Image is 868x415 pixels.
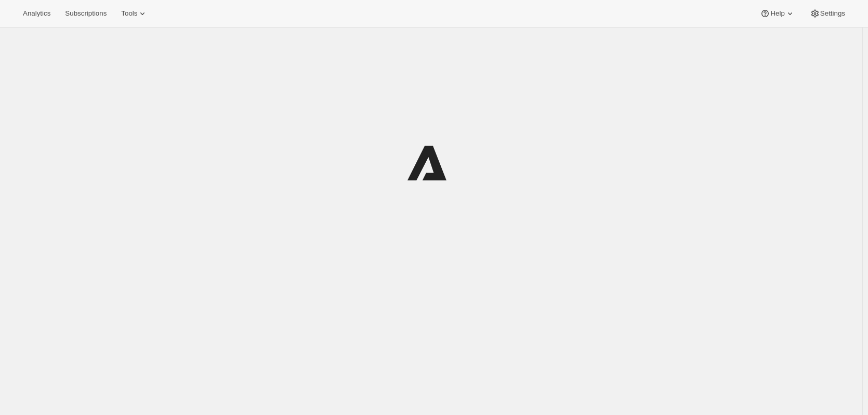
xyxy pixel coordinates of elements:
[754,6,801,21] button: Help
[115,6,154,21] button: Tools
[121,9,137,18] span: Tools
[820,9,845,18] span: Settings
[804,6,851,21] button: Settings
[770,9,784,18] span: Help
[59,6,113,21] button: Subscriptions
[17,6,57,21] button: Analytics
[65,9,107,18] span: Subscriptions
[23,9,50,18] span: Analytics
